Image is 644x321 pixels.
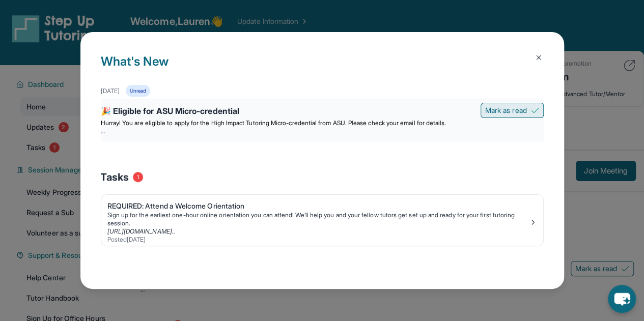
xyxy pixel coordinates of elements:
[107,211,529,227] div: Sign up for the earliest one-hour online orientation you can attend! We’ll help you and your fell...
[101,105,544,119] div: 🎉 Eligible for ASU Micro-credential
[101,195,543,246] a: REQUIRED: Attend a Welcome OrientationSign up for the earliest one-hour online orientation you ca...
[126,85,150,97] div: Unread
[481,103,544,118] button: Mark as read
[133,172,143,182] span: 1
[535,53,543,62] img: Close Icon
[107,227,175,235] a: [URL][DOMAIN_NAME]..
[101,119,446,127] span: Hurray! You are eligible to apply for the High Impact Tutoring Micro-credential from ASU. Please ...
[107,236,529,244] div: Posted [DATE]
[531,106,539,114] img: Mark as read
[101,52,544,85] h1: What's New
[485,105,527,115] span: Mark as read
[608,285,636,313] button: chat-button
[101,87,120,95] div: [DATE]
[101,170,129,184] span: Tasks
[107,201,529,211] div: REQUIRED: Attend a Welcome Orientation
